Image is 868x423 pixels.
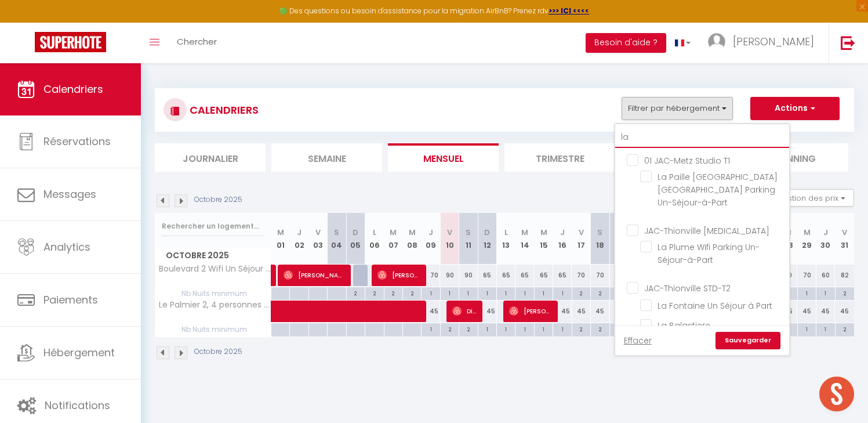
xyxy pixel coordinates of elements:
[609,301,628,322] div: 45
[308,213,327,265] th: 03
[422,323,440,334] div: 1
[804,227,811,238] abbr: M
[572,213,590,265] th: 17
[422,213,440,265] th: 09
[157,301,273,309] span: Le Palmier 2, 4 personnes Un Séjour à Part
[428,227,433,238] abbr: J
[45,398,110,413] span: Notifications
[347,287,365,298] div: 2
[43,134,111,149] span: Réservations
[277,227,284,238] abbr: M
[797,213,816,265] th: 29
[459,265,478,286] div: 90
[535,287,553,298] div: 1
[797,265,816,286] div: 70
[155,287,271,300] span: Nb Nuits minimum
[835,301,854,322] div: 45
[459,287,477,298] div: 1
[699,23,829,63] a: ... [PERSON_NAME]
[459,213,478,265] th: 11
[390,227,397,238] abbr: M
[409,227,416,238] abbr: M
[553,287,571,298] div: 1
[615,127,789,148] input: Rechercher un logement...
[271,143,382,172] li: Semaine
[609,265,628,286] div: 65
[353,227,358,238] abbr: D
[484,227,490,238] abbr: D
[609,213,628,265] th: 19
[384,287,402,298] div: 2
[35,32,106,52] img: Super Booking
[384,213,402,265] th: 07
[553,301,572,322] div: 45
[535,323,553,334] div: 1
[290,213,308,265] th: 02
[798,323,816,334] div: 1
[553,323,571,334] div: 1
[591,301,609,322] div: 45
[43,240,90,254] span: Analytics
[441,323,459,334] div: 2
[823,227,828,238] abbr: J
[168,23,226,63] a: Chercher
[284,264,346,286] span: [PERSON_NAME]
[614,123,790,356] div: Filtrer par hébergement
[497,213,515,265] th: 13
[440,265,459,286] div: 90
[750,97,840,120] button: Actions
[403,287,421,298] div: 2
[738,143,848,172] li: Planning
[842,227,847,238] abbr: V
[610,287,628,298] div: 1
[591,265,609,286] div: 70
[43,345,115,360] span: Hébergement
[509,300,553,322] span: [PERSON_NAME]
[504,143,615,172] li: Trimestre
[816,265,835,286] div: 60
[591,213,609,265] th: 18
[816,213,835,265] th: 30
[534,213,553,265] th: 15
[658,241,760,266] span: La Plume Wifi Parking Un-Séjour-à-Part
[422,287,440,298] div: 1
[440,213,459,265] th: 10
[271,213,290,265] th: 01
[157,265,273,273] span: Boulevard 2 Wifi Un Séjour à Part
[194,346,242,357] p: Octobre 2025
[365,287,383,298] div: 2
[797,301,816,322] div: 45
[334,227,339,238] abbr: S
[497,265,515,286] div: 65
[521,227,528,238] abbr: M
[177,35,217,48] span: Chercher
[297,227,302,238] abbr: J
[328,213,346,265] th: 04
[377,264,421,286] span: [PERSON_NAME] [PERSON_NAME]
[540,227,547,238] abbr: M
[658,171,778,208] span: La Paille [GEOGRAPHIC_DATA] [GEOGRAPHIC_DATA] Parking Un-Séjour-à-Part
[43,292,98,307] span: Paiements
[549,6,589,16] a: >>> ICI <<<<
[459,323,477,334] div: 2
[553,265,572,286] div: 65
[733,34,814,49] span: [PERSON_NAME]
[586,33,666,53] button: Besoin d'aide ?
[478,213,496,265] th: 12
[388,143,499,172] li: Mensuel
[315,227,321,238] abbr: V
[373,227,376,238] abbr: L
[835,265,854,286] div: 82
[402,213,421,265] th: 08
[162,216,264,237] input: Rechercher un logement...
[553,213,572,265] th: 16
[597,227,602,238] abbr: S
[560,227,565,238] abbr: J
[447,227,452,238] abbr: V
[816,301,835,322] div: 45
[452,300,477,322] span: Dimmen Knossen
[819,377,854,411] div: Ouvrir le chat
[504,227,508,238] abbr: L
[534,265,553,286] div: 65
